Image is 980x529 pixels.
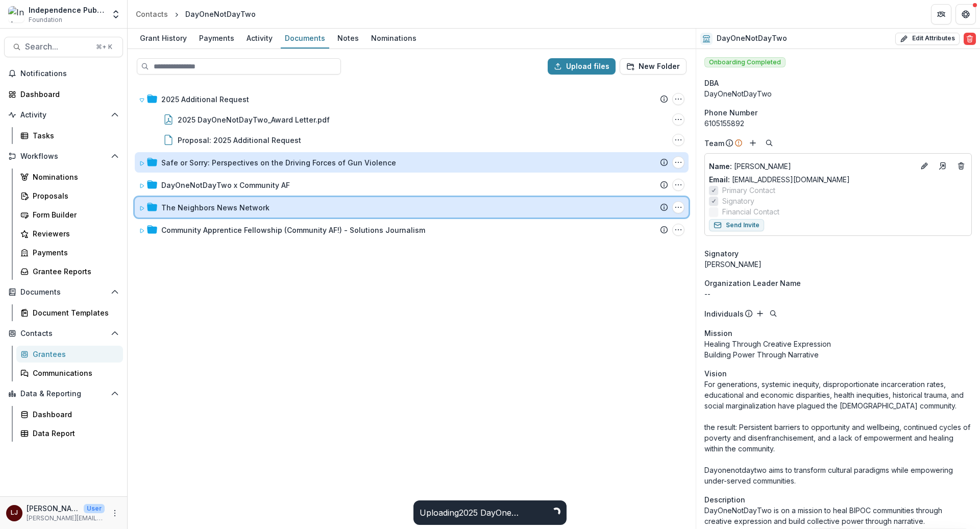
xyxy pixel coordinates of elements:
[20,69,119,78] span: Notifications
[161,157,396,168] div: Safe or Sorry: Perspectives on the Driving Forces of Gun Violence
[242,31,277,45] div: Activity
[16,365,123,381] a: Communications
[4,65,123,82] button: Notifications
[109,507,121,519] button: More
[16,406,123,423] a: Dashboard
[918,160,930,172] button: Edit
[16,304,123,321] a: Document Templates
[20,390,107,398] span: Data & Reporting
[109,4,123,25] button: Open entity switcher
[33,266,115,277] div: Grantee Reports
[135,175,689,195] div: DayOneNotDayTwo x Community AFDayOneNotDayTwo x Community AF Options
[704,288,972,299] p: --
[4,284,123,300] button: Open Documents
[704,78,719,88] span: DBA
[20,89,115,100] div: Dashboard
[33,307,115,318] div: Document Templates
[16,346,123,363] a: Grantees
[704,118,972,129] div: 6105155892
[955,160,967,172] button: Deletes
[955,4,976,25] button: Get Help
[704,505,972,526] p: DayOneNotDayTwo is on a mission to heal BIPOC communities through creative expression and build c...
[33,172,115,182] div: Nominations
[704,57,786,67] span: Onboarding Completed
[709,219,764,231] button: Send Invite
[135,152,689,173] div: Safe or Sorry: Perspectives on the Driving Forces of Gun ViolenceSafe or Sorry: Perspectives on t...
[16,187,123,204] a: Proposals
[704,368,727,379] span: Vision
[161,202,269,213] div: The Neighbors News Network
[27,514,105,523] p: [PERSON_NAME][EMAIL_ADDRESS][DOMAIN_NAME]
[161,225,425,235] div: Community Apprentice Fellowship (Community AF!) - Solutions Journalism
[16,425,123,442] a: Data Report
[4,148,123,164] button: Open Workflows
[281,29,329,49] a: Documents
[242,29,277,49] a: Activity
[16,263,123,280] a: Grantee Reports
[722,196,754,206] span: Signatory
[33,190,115,201] div: Proposals
[367,29,421,49] a: Nominations
[178,114,330,125] div: 2025 DayOneNotDayTwo_Award Letter.pdf
[672,179,684,191] button: DayOneNotDayTwo x Community AF Options
[161,180,290,190] div: DayOneNotDayTwo x Community AF
[4,37,123,57] button: Search...
[135,220,689,240] div: Community Apprentice Fellowship (Community AF!) - Solutions JournalismCommunity Apprentice Fellow...
[135,197,689,218] div: The Neighbors News NetworkThe Neighbors News Network Options
[672,113,684,126] button: 2025 DayOneNotDayTwo_Award Letter.pdf Options
[704,259,972,270] div: [PERSON_NAME]
[33,130,115,141] div: Tasks
[672,201,684,213] button: The Neighbors News Network Options
[25,42,90,52] span: Search...
[709,161,914,172] p: [PERSON_NAME]
[20,329,107,338] span: Contacts
[717,34,787,43] h2: DayOneNotDayTwo
[548,58,616,75] button: Upload files
[672,93,684,105] button: 2025 Additional Request Options
[722,185,775,196] span: Primary Contact
[136,9,168,19] div: Contacts
[709,162,732,171] span: Name :
[704,308,744,319] p: Individuals
[704,328,732,339] span: Mission
[722,206,779,217] span: Financial Contact
[136,31,191,45] div: Grant History
[4,386,123,402] button: Open Data & Reporting
[704,107,757,118] span: Phone Number
[704,138,724,149] p: Team
[4,86,123,103] a: Dashboard
[709,175,730,184] span: Email:
[16,206,123,223] a: Form Builder
[135,130,689,150] div: Proposal: 2025 Additional RequestProposal: 2025 Additional Request Options
[11,510,18,516] div: Lorraine Jabouin
[964,33,976,45] button: Delete
[195,31,238,45] div: Payments
[29,5,105,15] div: Independence Public Media Foundation
[33,247,115,258] div: Payments
[135,89,689,150] div: 2025 Additional Request2025 Additional Request Options2025 DayOneNotDayTwo_Award Letter.pdf2025 D...
[4,325,123,342] button: Open Contacts
[709,174,850,185] a: Email: [EMAIL_ADDRESS][DOMAIN_NAME]
[704,494,745,505] span: Description
[767,307,779,320] button: Search
[20,288,107,297] span: Documents
[132,7,172,21] a: Contacts
[420,507,522,519] div: Uploading 2025 DayOneNotDayTwo_Award Letter.pdf
[178,135,301,146] div: Proposal: 2025 Additional Request
[20,111,107,119] span: Activity
[704,88,972,99] div: DayOneNotDayTwo
[709,161,914,172] a: Name: [PERSON_NAME]
[135,109,689,130] div: 2025 DayOneNotDayTwo_Award Letter.pdf2025 DayOneNotDayTwo_Award Letter.pdf Options
[763,137,775,149] button: Search
[754,307,766,320] button: Add
[29,15,62,25] span: Foundation
[704,339,972,360] p: Healing Through Creative Expression Building Power Through Narrative
[135,89,689,109] div: 2025 Additional Request2025 Additional Request Options
[33,368,115,378] div: Communications
[185,9,256,19] div: DayOneNotDayTwo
